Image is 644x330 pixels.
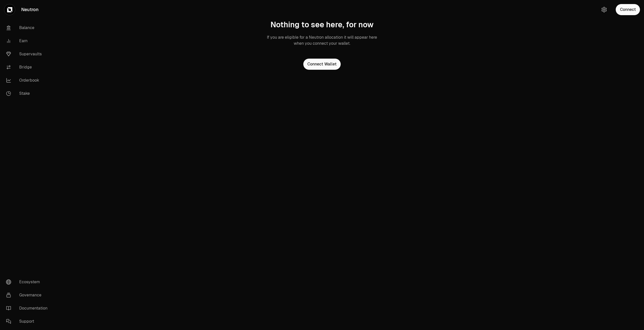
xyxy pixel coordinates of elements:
h1: Nothing to see here, for now [270,20,374,29]
a: Ecosystem [2,275,55,289]
a: Earn [2,34,55,48]
p: If you are eligible for a Neutron allocation it will appear here when you connect your wallet. [266,34,378,46]
button: Connect Wallet [303,59,341,70]
a: Supervaults [2,48,55,61]
a: Stake [2,87,55,100]
button: Connect [616,4,640,15]
a: Documentation [2,302,55,315]
a: Support [2,315,55,328]
a: Orderbook [2,74,55,87]
a: Bridge [2,61,55,74]
a: Balance [2,21,55,34]
a: Governance [2,289,55,302]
